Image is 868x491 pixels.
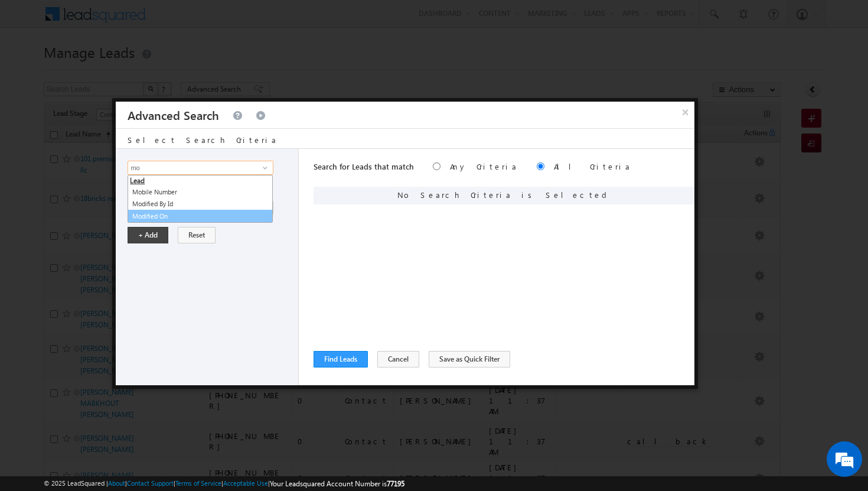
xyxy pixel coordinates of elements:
li: Lead [128,175,272,186]
a: Show All Items [256,162,271,174]
span: 77195 [387,479,404,488]
input: Type to Search [128,161,273,175]
em: Start Chat [161,364,214,380]
div: Minimize live chat window [194,6,222,34]
a: Terms of Service [175,479,221,487]
button: + Add [128,227,168,243]
button: × [676,102,695,122]
a: Acceptable Use [223,479,268,487]
span: © 2025 LeadSquared | | | | | [44,478,404,489]
a: Modified On [128,210,273,223]
button: Reset [178,227,216,243]
div: Chat with us now [61,62,198,77]
label: All Criteria [554,161,631,171]
button: Find Leads [314,351,368,368]
a: Mobile Number [128,186,272,199]
button: Save as Quick Filter [429,351,510,368]
button: Cancel [377,351,419,368]
h3: Advanced Search [128,102,219,128]
label: Any Criteria [450,161,518,171]
img: d_60004797649_company_0_60004797649 [20,62,50,77]
span: Search for Leads that match [314,161,414,171]
a: Modified By Id [128,198,272,210]
a: Contact Support [127,479,174,487]
div: No Search Criteria is Selected [314,187,694,204]
span: Your Leadsquared Account Number is [270,479,404,488]
a: About [108,479,125,487]
span: Select Search Criteria [128,135,278,145]
textarea: Type your message and hit 'Enter' [15,109,216,354]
